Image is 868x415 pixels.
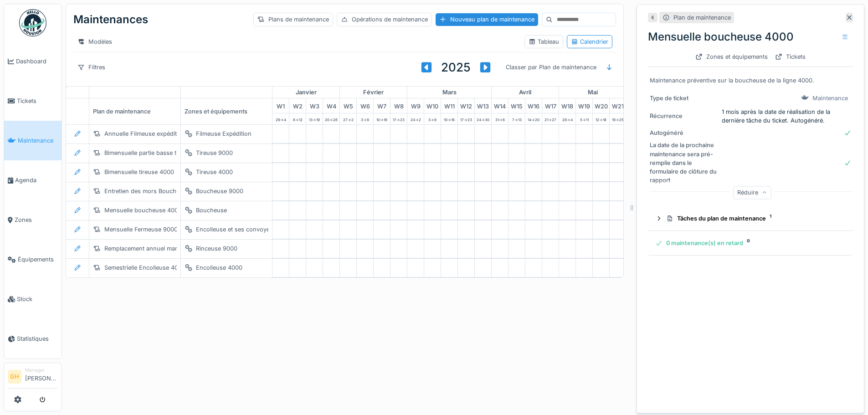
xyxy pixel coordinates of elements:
[272,87,339,98] div: janvier
[17,334,58,343] span: Statistiques
[340,113,356,124] div: 27 -> 2
[104,206,182,215] div: Mensuelle boucheuse 4000
[374,113,390,124] div: 10 -> 16
[424,98,441,113] div: W 10
[181,98,272,124] div: Zones et équipements
[104,187,206,195] div: Entretien des mors Boucheuse 9000
[323,113,339,124] div: 20 -> 26
[15,176,58,184] span: Agenda
[492,98,508,113] div: W 14
[492,113,508,124] div: 31 -> 6
[272,113,289,124] div: 29 -> 4
[424,113,441,124] div: 3 -> 9
[610,113,626,124] div: 19 -> 25
[666,214,842,223] div: Tâches du plan de maintenance
[73,8,148,31] div: Maintenances
[593,113,609,124] div: 12 -> 18
[16,57,58,66] span: Dashboard
[19,9,46,36] img: Badge_color-CXgf-gQk.svg
[722,108,851,125] div: 1 mois après la date de réalisation de la dernière tâche du ticket. Autogénéré.
[458,98,474,113] div: W 12
[337,13,432,26] div: Opérations de maintenance
[4,81,62,121] a: Tickets
[374,98,390,113] div: W 7
[390,113,407,124] div: 17 -> 23
[475,98,491,113] div: W 13
[812,94,848,102] div: Maintenance
[104,149,210,157] div: Bimensuelle partie basse tireuse 9000
[340,98,356,113] div: W 5
[502,61,601,74] div: Classer par Plan de maintenance
[571,37,608,46] div: Calendrier
[529,37,559,46] div: Tableau
[104,263,185,272] div: Semestrielle Encolleuse 4000
[357,113,373,124] div: 3 -> 9
[650,141,718,184] div: La date de la prochaine maintenance sera pré-remplie dans le formulaire de clôture du rapport
[289,98,306,113] div: W 2
[196,244,237,253] div: Rinceuse 9000
[650,94,718,102] div: Type de ticket
[4,121,62,160] a: Maintenance
[733,186,771,199] div: Réduire
[104,129,185,138] div: Annuelle Filmeuse expédition
[196,225,295,234] div: Encolleuse et ses convoyeurs 9000
[508,98,525,113] div: W 15
[4,160,62,200] a: Agenda
[196,187,243,195] div: Boucheuse 9000
[655,239,842,247] div: 0 maintenance(s) en retard
[525,98,542,113] div: W 16
[196,129,252,138] div: Filmeuse Expédition
[475,113,491,124] div: 24 -> 30
[576,113,592,124] div: 5 -> 11
[508,113,525,124] div: 7 -> 13
[559,113,575,124] div: 28 -> 4
[73,61,109,74] div: Filtres
[652,210,849,227] summary: Tâches du plan de maintenance1
[458,113,474,124] div: 17 -> 23
[18,255,58,264] span: Équipements
[441,60,471,74] h3: 2025
[196,168,233,176] div: Tireuse 4000
[8,370,21,384] li: GH
[692,51,771,63] div: Zones et équipements
[652,235,849,251] summary: 0 maintenance(s) en retard0
[8,367,58,389] a: GH Manager[PERSON_NAME]
[17,97,58,105] span: Tickets
[25,367,58,374] div: Manager
[407,98,424,113] div: W 9
[610,98,626,113] div: W 21
[542,113,559,124] div: 21 -> 27
[18,136,58,145] span: Maintenance
[73,35,116,48] div: Modèles
[4,41,62,81] a: Dashboard
[492,87,559,98] div: avril
[357,98,373,113] div: W 6
[593,98,609,113] div: W 20
[196,206,227,215] div: Boucheuse
[17,295,58,303] span: Stock
[407,87,491,98] div: mars
[436,13,538,26] div: Nouveau plan de maintenance
[289,113,306,124] div: 6 -> 12
[441,113,457,124] div: 10 -> 16
[390,98,407,113] div: W 8
[25,367,58,386] li: [PERSON_NAME]
[576,98,592,113] div: W 19
[771,51,809,63] div: Tickets
[4,240,62,279] a: Équipements
[407,113,424,124] div: 24 -> 2
[104,244,240,253] div: Remplacement annuel manomètre rinceuse 9000
[340,87,407,98] div: février
[15,215,58,224] span: Zones
[4,319,62,359] a: Statistiques
[196,149,233,157] div: Tireuse 9000
[650,76,851,85] div: Maintenance préventive sur la boucheuse de la ligne 4000.
[4,200,62,240] a: Zones
[104,168,174,176] div: Bimensuelle tireuse 4000
[89,98,180,124] div: Plan de maintenance
[673,13,731,22] div: Plan de maintenance
[650,112,718,120] div: Récurrence
[272,98,289,113] div: W 1
[648,29,853,45] div: Mensuelle boucheuse 4000
[559,87,626,98] div: mai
